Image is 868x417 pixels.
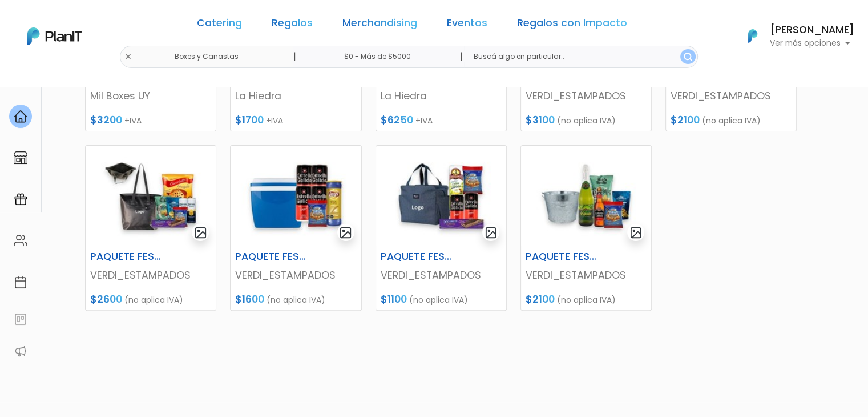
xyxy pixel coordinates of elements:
[526,268,647,283] p: VERDI_ESTAMPADOS
[339,226,352,239] img: gallery-light
[519,251,609,263] h6: PAQUETE FESTIVO 5
[86,146,216,246] img: thumb_2000___2000-Photoroom__95_.jpg
[235,268,356,283] p: VERDI_ESTAMPADOS
[90,292,122,306] span: $2600
[526,113,555,127] span: $3100
[230,145,361,311] a: gallery-light PAQUETE FESTIVO 4 VERDI_ESTAMPADOS $1600 (no aplica IVA)
[14,151,27,165] img: marketplace-4ceaa7011d94191e9ded77b95e3339b90024bf715f7c57f8cf31f2d8c509eaba.svg
[342,18,417,32] a: Merchandising
[770,39,854,47] p: Ver más opciones
[14,312,27,326] img: feedback-78b5a0c8f98aac82b08bfc38622c3050aee476f2c9584af64705fc4e61158814.svg
[526,89,647,103] p: VERDI_ESTAMPADOS
[14,234,27,247] img: people-662611757002400ad9ed0e3c099ab2801c6687ba6c219adb57efc949bc21e19d.svg
[90,113,122,127] span: $3200
[740,23,765,49] img: PlanIt Logo
[59,11,164,33] div: ¿Necesitás ayuda?
[90,89,211,103] p: Mil Boxes UY
[235,89,356,103] p: La Hiedra
[521,146,651,246] img: thumb_2000___2000-Photoroom__98_.jpg
[27,27,82,45] img: PlanIt Logo
[464,46,697,68] input: Buscá algo en particular..
[485,226,498,239] img: gallery-light
[124,53,132,61] img: close-6986928ebcb1d6c9903e3b54e860dbc4d054630f23adef3a32610726dff6a82b.svg
[557,294,616,306] span: (no aplica IVA)
[526,292,555,306] span: $2100
[770,25,854,35] h6: [PERSON_NAME]
[85,145,216,311] a: gallery-light PAQUETE FESTIVO 3 VERDI_ESTAMPADOS $2600 (no aplica IVA)
[376,145,507,311] a: gallery-light PAQUETE FESTIVO 5 VERDI_ESTAMPADOS $1100 (no aplica IVA)
[14,193,27,206] img: campaigns-02234683943229c281be62815700db0a1741e53638e28bf9629b52c665b00959.svg
[14,110,27,123] img: home-e721727adea9d79c4d83392d1f703f7f8bce08238fde08b1acbfd93340b81755.svg
[409,294,468,306] span: (no aplica IVA)
[520,145,652,311] a: gallery-light PAQUETE FESTIVO 5 VERDI_ESTAMPADOS $2100 (no aplica IVA)
[459,50,462,63] p: |
[124,294,183,306] span: (no aplica IVA)
[266,115,283,126] span: +IVA
[733,21,854,51] button: PlanIt Logo [PERSON_NAME] Ver más opciones
[376,146,506,246] img: thumb_2000___2000-Photoroom__97_.jpg
[381,113,413,127] span: $6250
[228,251,318,263] h6: PAQUETE FESTIVO 4
[415,115,433,126] span: +IVA
[671,113,700,127] span: $2100
[194,226,207,239] img: gallery-light
[381,268,502,283] p: VERDI_ESTAMPADOS
[235,113,264,127] span: $1700
[557,115,616,126] span: (no aplica IVA)
[381,89,502,103] p: La Hiedra
[197,18,242,32] a: Catering
[267,294,325,306] span: (no aplica IVA)
[293,50,296,63] p: |
[14,275,27,289] img: calendar-87d922413cdce8b2cf7b7f5f62616a5cf9e4887200fb71536465627b3292af00.svg
[517,18,627,32] a: Regalos con Impacto
[702,115,761,126] span: (no aplica IVA)
[381,292,407,306] span: $1100
[671,89,792,103] p: VERDI_ESTAMPADOS
[629,226,643,239] img: gallery-light
[231,146,361,246] img: thumb_2000___2000-Photoroom__96_.jpg
[272,18,313,32] a: Regalos
[83,251,173,263] h6: PAQUETE FESTIVO 3
[374,251,464,263] h6: PAQUETE FESTIVO 5
[235,292,264,306] span: $1600
[14,344,27,358] img: partners-52edf745621dab592f3b2c58e3bca9d71375a7ef29c3b500c9f145b62cc070d4.svg
[447,18,487,32] a: Eventos
[684,53,692,61] img: search_button-432b6d5273f82d61273b3651a40e1bd1b912527efae98b1b7a1b2c0702e16a8d.svg
[124,115,142,126] span: +IVA
[90,268,211,283] p: VERDI_ESTAMPADOS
